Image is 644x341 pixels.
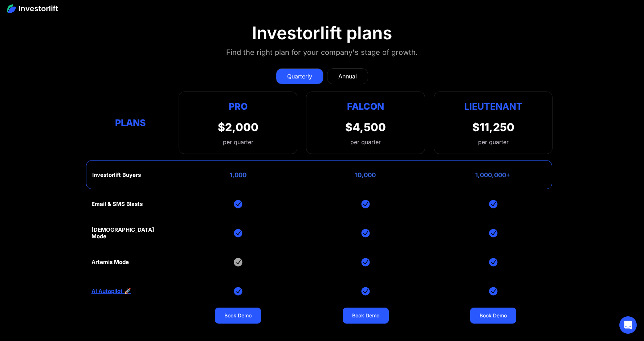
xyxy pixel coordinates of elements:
[347,99,384,113] div: Falcon
[345,121,386,134] div: $4,500
[218,138,258,146] div: per quarter
[472,121,514,134] div: $11,250
[226,46,418,58] div: Find the right plan for your company's stage of growth.
[218,121,258,134] div: $2,000
[619,316,637,334] div: Open Intercom Messenger
[464,101,522,112] strong: Lieutenant
[470,308,516,324] a: Book Demo
[355,171,376,179] div: 10,000
[91,227,170,240] div: [DEMOGRAPHIC_DATA] Mode
[91,288,131,295] a: AI Autopilot 🚀
[91,116,170,130] div: Plans
[350,138,381,146] div: per quarter
[252,23,392,44] div: Investorlift plans
[215,308,261,324] a: Book Demo
[91,201,143,207] div: Email & SMS Blasts
[478,138,509,146] div: per quarter
[475,171,510,179] div: 1,000,000+
[218,99,258,113] div: Pro
[338,72,357,81] div: Annual
[287,72,312,81] div: Quarterly
[343,308,389,324] a: Book Demo
[230,171,246,179] div: 1,000
[92,172,141,178] div: Investorlift Buyers
[91,259,129,265] div: Artemis Mode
